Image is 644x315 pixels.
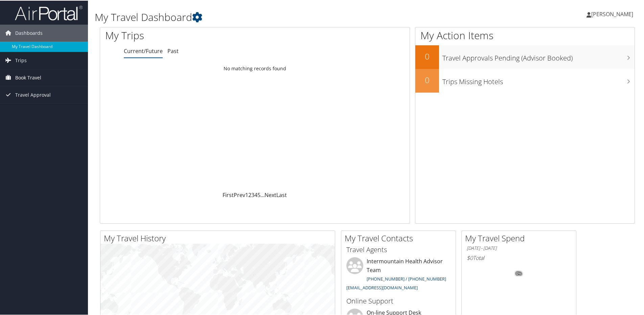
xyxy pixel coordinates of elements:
[234,191,245,198] a: Prev
[15,51,27,68] span: Trips
[276,191,287,198] a: Last
[15,69,41,86] span: Book Travel
[346,296,451,305] h3: Online Support
[591,10,633,17] span: [PERSON_NAME]
[15,4,83,20] img: airportal-logo.png
[467,253,571,261] h6: Total
[415,28,635,42] h1: My Action Items
[516,271,522,275] tspan: 0%
[124,47,163,54] a: Current/Future
[415,50,439,62] h2: 0
[248,191,251,198] a: 2
[346,244,451,254] h3: Travel Agents
[467,244,571,251] h6: [DATE] - [DATE]
[442,73,635,86] h3: Trips Missing Hotels
[467,253,473,261] span: $0
[245,191,248,198] a: 1
[105,28,276,42] h1: My Trips
[343,257,454,293] li: Intermountain Health Advisor Team
[264,191,276,198] a: Next
[100,62,410,74] td: No matching records found
[442,49,635,62] h3: Travel Approvals Pending (Advisor Booked)
[346,284,418,290] a: [EMAIL_ADDRESS][DOMAIN_NAME]
[345,232,456,243] h2: My Travel Contacts
[15,24,43,41] span: Dashboards
[260,191,264,198] span: …
[95,9,458,24] h1: My Travel Dashboard
[257,191,260,198] a: 5
[167,47,179,54] a: Past
[415,45,635,68] a: 0Travel Approvals Pending (Advisor Booked)
[251,191,254,198] a: 3
[586,3,640,24] a: [PERSON_NAME]
[15,86,51,103] span: Travel Approval
[104,232,335,243] h2: My Travel History
[415,74,439,85] h2: 0
[465,232,576,243] h2: My Travel Spend
[223,191,234,198] a: First
[254,191,257,198] a: 4
[415,68,635,92] a: 0Trips Missing Hotels
[367,275,446,281] a: [PHONE_NUMBER] / [PHONE_NUMBER]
